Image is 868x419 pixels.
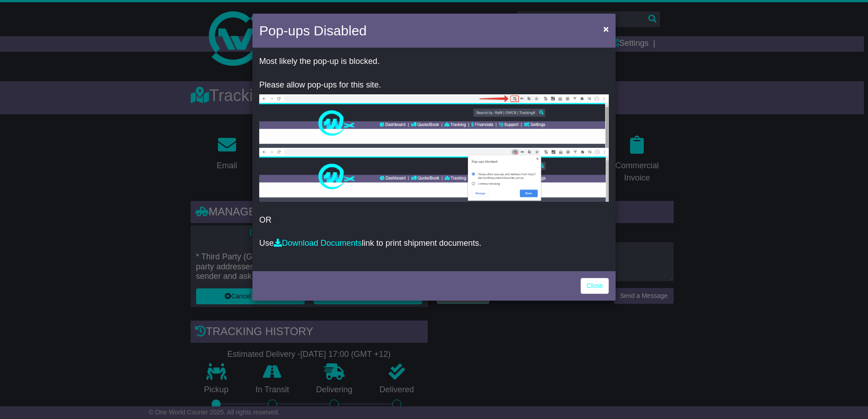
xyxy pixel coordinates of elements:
img: allow-popup-2.png [259,148,609,202]
p: Most likely the pop-up is blocked. [259,57,609,67]
button: Close [599,19,613,38]
h4: Pop-ups Disabled [259,20,367,41]
p: Use link to print shipment documents. [259,239,609,248]
p: Please allow pop-ups for this site. [259,80,609,90]
span: × [603,24,609,34]
img: allow-popup-1.png [259,94,609,148]
a: Download Documents [274,239,362,248]
div: OR [252,50,616,269]
a: Close [581,278,609,294]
